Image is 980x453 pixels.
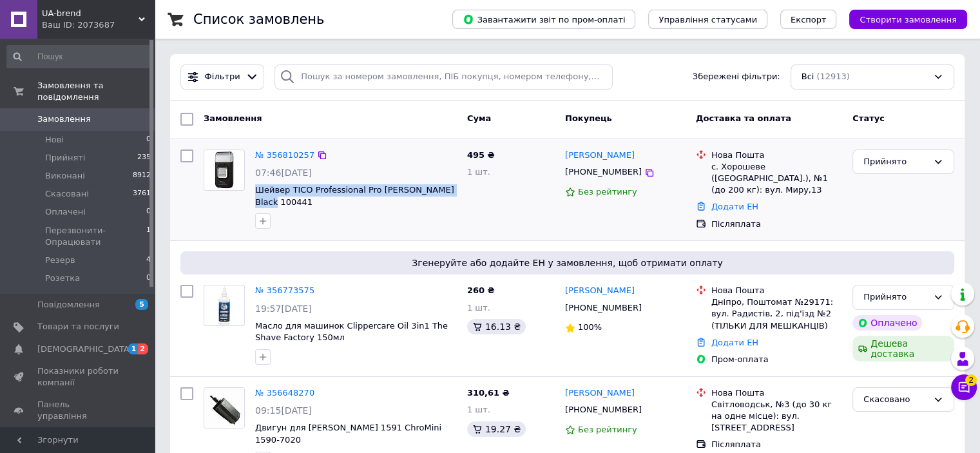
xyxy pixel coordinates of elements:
a: [PERSON_NAME] [565,285,635,297]
span: Панель управління [37,399,119,422]
span: Управління статусами [658,15,757,24]
button: Завантажити звіт по пром-оплаті [452,10,635,29]
a: Додати ЕН [711,202,758,211]
span: [DEMOGRAPHIC_DATA] [37,343,133,355]
a: Додати ЕН [711,338,758,347]
a: [PERSON_NAME] [565,387,635,400]
div: 16.13 ₴ [467,319,526,334]
span: 100% [578,322,602,332]
span: Повідомлення [37,299,100,311]
a: Шейвер TICO Professional Pro [PERSON_NAME] Black 100441 [255,185,454,207]
span: 310,61 ₴ [467,388,510,398]
input: Пошук за номером замовлення, ПІБ покупця, номером телефону, Email, номером накладної [274,64,613,90]
span: Всі [802,71,814,83]
img: Фото товару [218,285,230,325]
div: Післяплата [711,218,842,230]
img: Фото товару [204,150,244,190]
span: Замовлення та повідомлення [37,80,155,103]
span: 09:15[DATE] [255,405,312,416]
span: 19:57[DATE] [255,304,312,314]
img: Фото товару [204,388,244,428]
a: № 356773575 [255,285,314,295]
span: 495 ₴ [467,150,495,160]
a: Фото товару [204,387,245,429]
span: [PHONE_NUMBER] [565,167,642,177]
span: Показники роботи компанії [37,365,119,389]
span: Прийняті [45,152,85,164]
a: Створити замовлення [836,14,967,24]
span: Резерв [45,255,75,266]
span: Завантажити звіт по пром-оплаті [463,14,625,25]
span: 260 ₴ [467,285,495,295]
span: 2 [965,374,977,386]
span: [PHONE_NUMBER] [565,303,642,313]
button: Створити замовлення [849,10,967,29]
span: Згенеруйте або додайте ЕН у замовлення, щоб отримати оплату [186,256,949,269]
span: Доставка та оплата [696,113,791,123]
a: Масло для машинок Clippercare Oil 3in1 The Shave Factory 150мл [255,321,448,343]
div: Ваш ID: 2073687 [42,19,155,31]
span: 1 [128,343,139,354]
div: Скасовано [863,393,928,407]
span: Оплачені [45,206,86,218]
span: (12913) [816,72,850,81]
span: Експорт [791,15,827,24]
a: № 356810257 [255,150,314,160]
span: 1 шт. [467,167,490,177]
div: Прийнято [863,291,928,304]
span: 235 [137,152,151,164]
span: [PHONE_NUMBER] [565,405,642,414]
span: 5 [135,299,148,310]
a: Фото товару [204,285,245,326]
span: 07:46[DATE] [255,168,312,178]
span: Нові [45,134,64,146]
button: Чат з покупцем2 [951,374,977,400]
div: Нова Пошта [711,285,842,296]
span: Фільтри [205,71,240,83]
span: Товари та послуги [37,321,119,333]
span: Виконані [45,170,85,182]
input: Пошук [6,45,152,68]
span: 0 [146,134,151,146]
div: Післяплата [711,439,842,450]
span: Без рейтингу [578,425,637,434]
span: Збережені фільтри: [693,71,780,83]
a: [PERSON_NAME] [565,149,635,162]
span: 1 [146,225,151,248]
span: Замовлення [37,113,91,125]
span: Покупець [565,113,612,123]
span: Розетка [45,273,80,284]
div: Прийнято [863,155,928,169]
span: UA-brend [42,8,139,19]
button: Управління статусами [648,10,767,29]
div: Світловодськ, №3 (до 30 кг на одне місце): вул. [STREET_ADDRESS] [711,399,842,434]
span: Перезвонити-Опрацювати [45,225,146,248]
span: 1 шт. [467,303,490,313]
a: № 356648270 [255,388,314,398]
div: 19.27 ₴ [467,421,526,437]
span: 4 [146,255,151,266]
a: Двигун для [PERSON_NAME] 1591 ChroMini 1590-7020 [255,423,441,445]
span: 0 [146,206,151,218]
div: Пром-оплата [711,354,842,365]
span: Без рейтингу [578,187,637,197]
span: Cума [467,113,491,123]
div: Нова Пошта [711,149,842,161]
h1: Список замовлень [193,12,324,27]
span: Скасовані [45,188,89,200]
span: Створити замовлення [860,15,957,24]
button: Експорт [780,10,837,29]
span: 1 шт. [467,405,490,414]
span: Статус [852,113,885,123]
div: Дніпро, Поштомат №29171: вул. Радистів, 2, під'їзд №2 (ТІЛЬКИ ДЛЯ МЕШКАНЦІВ) [711,296,842,332]
span: 8912 [133,170,151,182]
span: 0 [146,273,151,284]
div: Оплачено [852,315,922,331]
span: Замовлення [204,113,262,123]
a: Фото товару [204,149,245,191]
span: 2 [138,343,148,354]
div: с. Хорошеве ([GEOGRAPHIC_DATA].), №1 (до 200 кг): вул. Миру,13 [711,161,842,197]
